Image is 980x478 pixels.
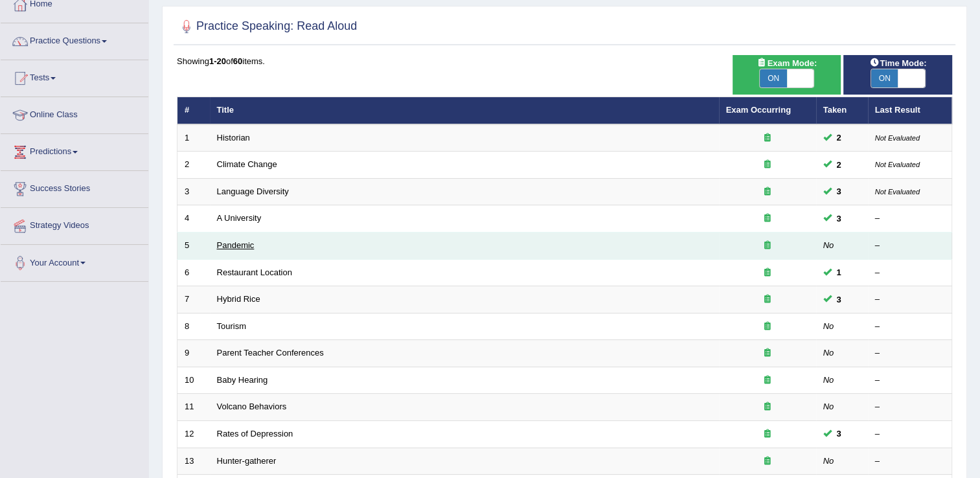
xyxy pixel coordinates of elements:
[177,152,210,179] td: 2
[823,240,834,250] em: No
[871,69,898,87] span: ON
[177,420,210,448] td: 12
[1,60,148,93] a: Tests
[751,56,821,70] span: Exam Mode:
[875,161,920,168] small: Not Evaluated
[177,448,210,475] td: 13
[209,56,226,66] b: 1-20
[726,267,809,279] div: Exam occurring question
[177,259,210,286] td: 6
[816,97,868,124] th: Taken
[217,321,247,331] a: Tourism
[875,428,945,440] div: –
[217,402,287,411] a: Volcano Behaviors
[217,456,277,466] a: Hunter-gatherer
[726,159,809,171] div: Exam occurring question
[726,401,809,413] div: Exam occurring question
[875,347,945,359] div: –
[726,455,809,468] div: Exam occurring question
[726,293,809,306] div: Exam occurring question
[726,186,809,198] div: Exam occurring question
[726,428,809,440] div: Exam occurring question
[875,240,945,252] div: –
[823,456,834,466] em: No
[217,294,260,304] a: Hybrid Rice
[217,267,292,277] a: Restaurant Location
[1,208,148,240] a: Strategy Videos
[1,134,148,166] a: Predictions
[726,374,809,387] div: Exam occurring question
[177,286,210,313] td: 7
[726,321,809,333] div: Exam occurring question
[875,374,945,387] div: –
[875,134,920,142] small: Not Evaluated
[832,185,847,198] span: You can still take this question
[832,158,847,172] span: You can still take this question
[832,212,847,225] span: You can still take this question
[1,23,148,56] a: Practice Questions
[233,56,242,66] b: 60
[177,233,210,260] td: 5
[177,313,210,340] td: 8
[177,97,210,124] th: #
[733,55,841,95] div: Show exams occurring in exams
[832,266,847,279] span: You can still take this question
[875,212,945,225] div: –
[875,293,945,306] div: –
[726,105,791,115] a: Exam Occurring
[726,347,809,359] div: Exam occurring question
[726,240,809,252] div: Exam occurring question
[217,213,262,223] a: A University
[1,245,148,277] a: Your Account
[177,367,210,394] td: 10
[217,429,293,438] a: Rates of Depression
[177,340,210,367] td: 9
[726,132,809,144] div: Exam occurring question
[217,187,289,196] a: Language Diversity
[726,212,809,225] div: Exam occurring question
[875,321,945,333] div: –
[864,56,931,70] span: Time Mode:
[177,178,210,205] td: 3
[832,131,847,144] span: You can still take this question
[760,69,787,87] span: ON
[177,55,952,67] div: Showing of items.
[875,455,945,468] div: –
[210,97,719,124] th: Title
[875,188,920,196] small: Not Evaluated
[875,401,945,413] div: –
[868,97,952,124] th: Last Result
[823,375,834,385] em: No
[1,97,148,130] a: Online Class
[177,124,210,152] td: 1
[217,133,250,142] a: Historian
[823,321,834,331] em: No
[217,240,255,250] a: Pandemic
[832,293,847,306] span: You can still take this question
[823,402,834,411] em: No
[177,205,210,233] td: 4
[177,17,357,36] h2: Practice Speaking: Read Aloud
[1,171,148,203] a: Success Stories
[177,394,210,421] td: 11
[875,267,945,279] div: –
[217,375,268,385] a: Baby Hearing
[832,427,847,440] span: You can still take this question
[823,348,834,358] em: No
[217,159,277,169] a: Climate Change
[217,348,324,358] a: Parent Teacher Conferences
